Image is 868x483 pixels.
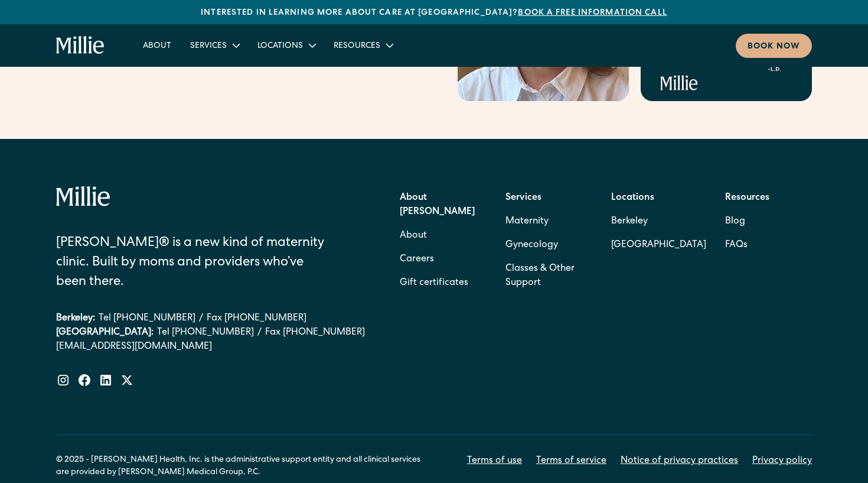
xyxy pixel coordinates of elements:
[725,234,748,257] a: FAQs
[324,35,402,55] div: Resources
[207,312,306,326] a: Fax [PHONE_NUMBER]
[133,35,181,55] a: About
[199,312,203,326] div: /
[505,193,541,203] strong: Services
[611,210,706,234] a: Berkeley
[752,454,812,468] a: Privacy policy
[736,34,812,58] a: Book now
[505,210,549,234] a: Maternity
[157,326,254,340] a: Tel [PHONE_NUMBER]
[265,326,365,340] a: Fax [PHONE_NUMBER]
[505,257,592,295] a: Classes & Other Support
[611,193,654,203] strong: Locations
[505,234,558,257] a: Gynecology
[400,271,468,295] a: Gift certificates
[257,326,262,340] div: /
[400,224,427,248] a: About
[400,193,475,217] strong: About [PERSON_NAME]
[334,40,380,53] div: Resources
[190,40,227,53] div: Services
[725,193,769,203] strong: Resources
[56,326,154,340] div: [GEOGRAPHIC_DATA]:
[248,35,324,55] div: Locations
[56,312,95,326] div: Berkeley:
[56,36,105,55] a: home
[56,340,365,354] a: [EMAIL_ADDRESS][DOMAIN_NAME]
[518,9,667,17] a: Book a free information call
[725,210,745,234] a: Blog
[99,312,195,326] a: Tel [PHONE_NUMBER]
[56,454,434,479] div: © 2025 - [PERSON_NAME] Health, Inc. is the administrative support entity and all clinical service...
[181,35,248,55] div: Services
[257,40,303,53] div: Locations
[400,248,434,271] a: Careers
[467,454,522,468] a: Terms of use
[611,234,706,257] a: [GEOGRAPHIC_DATA]
[536,454,606,468] a: Terms of service
[621,454,738,468] a: Notice of privacy practices
[56,234,334,293] div: [PERSON_NAME]® is a new kind of maternity clinic. Built by moms and providers who’ve been there.
[748,41,800,53] div: Book now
